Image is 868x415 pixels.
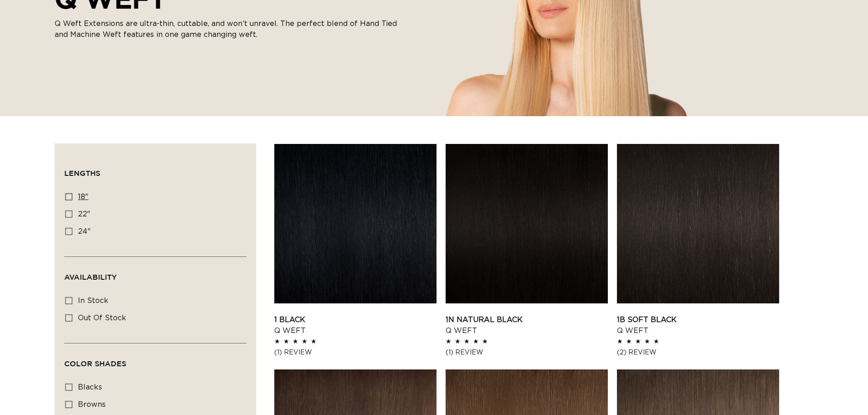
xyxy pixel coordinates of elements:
span: 24" [78,228,91,235]
span: blacks [78,384,102,391]
span: Color Shades [64,359,126,368]
span: Out of stock [78,314,126,322]
p: Q Weft Extensions are ultra-thin, cuttable, and won’t unravel. The perfect blend of Hand Tied and... [55,18,401,40]
span: In stock [78,297,108,304]
span: Lengths [64,169,100,177]
summary: Lengths (0 selected) [64,153,247,186]
a: 1 Black Q Weft [274,314,437,336]
summary: Color Shades (0 selected) [64,343,247,376]
span: 18" [78,193,88,200]
summary: Availability (0 selected) [64,257,247,290]
a: 1B Soft Black Q Weft [617,314,779,336]
span: 22" [78,210,90,218]
span: browns [78,401,106,408]
a: 1N Natural Black Q Weft [446,314,608,336]
span: Availability [64,273,117,281]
